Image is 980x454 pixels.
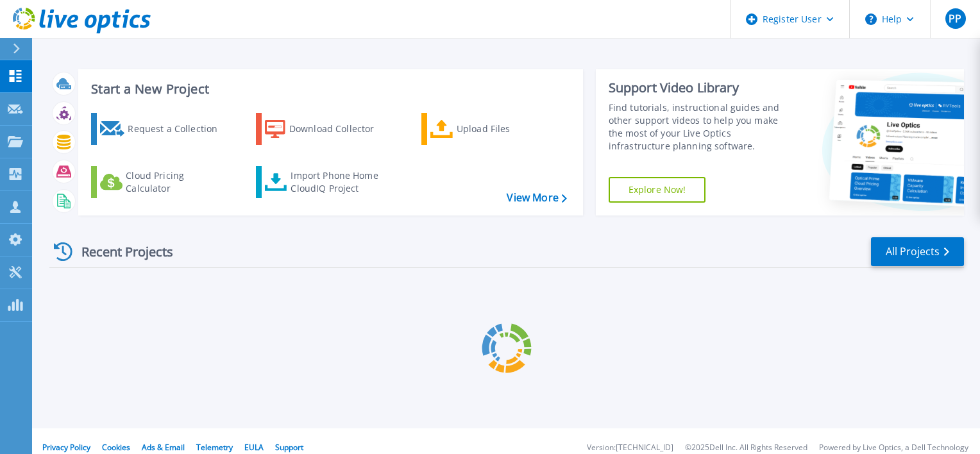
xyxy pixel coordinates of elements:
a: EULA [244,442,264,453]
div: Download Collector [289,116,392,142]
a: View More [507,192,566,204]
div: Import Phone Home CloudIQ Project [291,169,391,195]
li: Powered by Live Optics, a Dell Technology [819,444,968,452]
div: Support Video Library [609,80,793,96]
a: Telemetry [196,442,233,453]
a: Cloud Pricing Calculator [91,166,234,198]
h3: Start a New Project [91,82,566,96]
div: Upload Files [457,116,559,142]
div: Cloud Pricing Calculator [126,169,228,195]
div: Request a Collection [128,116,230,142]
li: Version: [TECHNICAL_ID] [587,444,673,452]
div: Find tutorials, instructional guides and other support videos to help you make the most of your L... [609,101,793,153]
a: Cookies [102,442,130,453]
span: PP [949,13,961,24]
a: Privacy Policy [42,442,90,453]
a: Download Collector [256,113,399,145]
div: Recent Projects [49,236,190,267]
a: Request a Collection [91,113,234,145]
a: Support [275,442,303,453]
a: Upload Files [421,113,564,145]
a: Ads & Email [142,442,185,453]
li: © 2025 Dell Inc. All Rights Reserved [685,444,807,452]
a: All Projects [871,237,964,266]
a: Explore Now! [609,177,706,203]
